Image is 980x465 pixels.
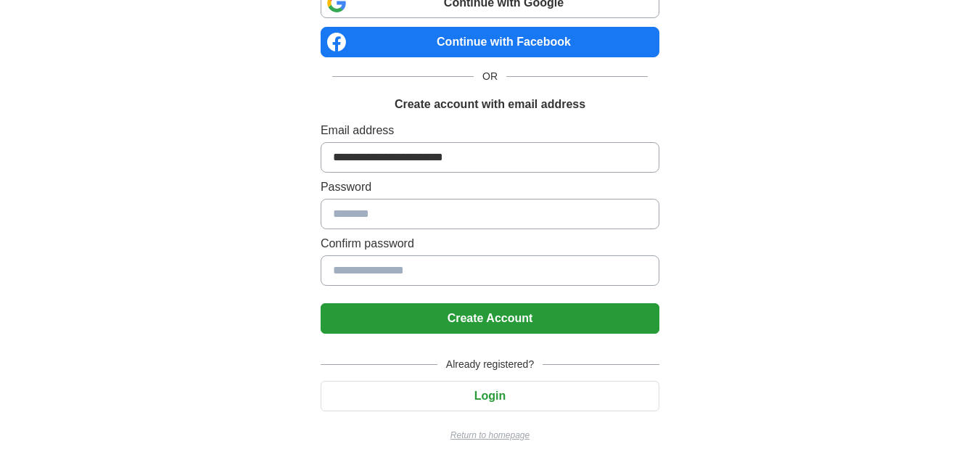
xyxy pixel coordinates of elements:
a: Continue with Facebook [321,27,659,57]
label: Password [321,178,659,196]
a: Login [321,390,659,402]
a: Return to homepage [321,429,659,442]
span: OR [474,69,506,84]
button: Login [321,381,659,411]
label: Confirm password [321,235,659,252]
button: Create Account [321,303,659,334]
label: Email address [321,122,659,139]
span: Already registered? [437,357,543,372]
h1: Create account with email address [395,96,585,113]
